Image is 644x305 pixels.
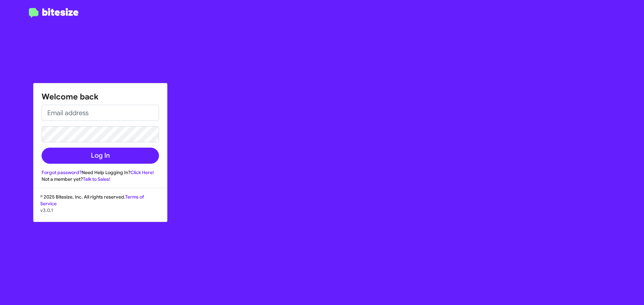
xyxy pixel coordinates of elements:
a: Click Here! [130,169,154,175]
div: Not a member yet? [42,176,159,182]
a: Forgot password? [42,169,82,175]
button: Log In [42,148,159,164]
h1: Welcome back [42,91,159,102]
p: v3.0.1 [40,207,160,214]
div: Need Help Logging In? [42,169,159,176]
input: Email address [42,105,159,121]
a: Talk to Sales! [83,176,110,182]
div: © 2025 Bitesize, Inc. All rights reserved. [34,194,167,222]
